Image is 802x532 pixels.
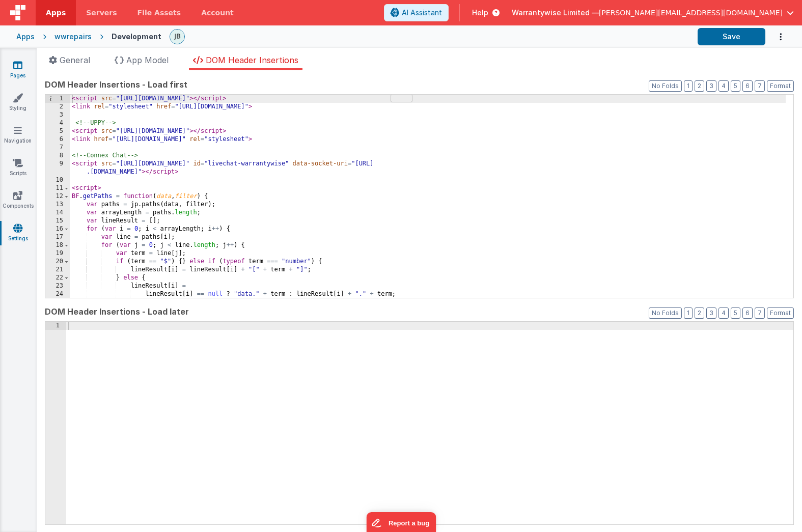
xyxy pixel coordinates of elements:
div: 7 [45,144,70,152]
span: DOM Header Insertions - Load first [45,78,187,91]
button: 3 [706,80,716,92]
div: 11 [45,184,70,192]
div: 23 [45,282,70,290]
button: 1 [684,307,693,319]
button: AI Assistant [384,4,449,21]
div: 1 [45,322,66,330]
div: 5 [45,127,70,135]
div: 6 [45,135,70,144]
button: 6 [742,80,753,92]
button: Format [767,307,794,319]
span: [PERSON_NAME][EMAIL_ADDRESS][DOMAIN_NAME] [599,8,783,18]
button: 5 [731,307,740,319]
span: App Model [126,55,169,65]
div: Development [112,32,161,42]
div: 18 [45,241,70,249]
div: 17 [45,233,70,241]
button: 2 [695,80,704,92]
div: 10 [45,176,70,184]
button: 4 [718,307,729,319]
div: 15 [45,217,70,225]
div: 21 [45,266,70,274]
div: 3 [45,111,70,119]
button: Format [767,80,794,92]
button: Save [698,28,765,45]
span: File Assets [137,8,181,18]
button: 1 [684,80,693,92]
button: 7 [755,307,765,319]
span: Servers [86,8,117,18]
span: Apps [46,8,66,18]
span: Help [472,8,488,18]
div: Apps [16,32,35,42]
img: 126ded6fdb041a155bf9d42456259ab5 [170,30,184,44]
div: 24 [45,290,70,298]
span: Warrantywise Limited — [512,8,599,18]
button: 2 [695,307,704,319]
button: 7 [755,80,765,92]
span: General [60,55,90,65]
button: Options [765,26,786,47]
div: 13 [45,201,70,209]
button: 3 [706,307,716,319]
div: 19 [45,249,70,258]
button: 6 [742,307,753,319]
div: 16 [45,225,70,233]
div: 1 [45,95,70,103]
div: 2 [45,103,70,111]
span: AI Assistant [402,8,442,18]
button: No Folds [649,307,682,319]
div: 12 [45,192,70,201]
div: wwrepairs [54,32,92,42]
div: 4 [45,119,70,127]
button: No Folds [649,80,682,92]
div: 20 [45,258,70,266]
span: DOM Header Insertions - Load later [45,305,189,318]
button: 5 [731,80,740,92]
div: 9 [45,160,70,176]
button: Warrantywise Limited — [PERSON_NAME][EMAIL_ADDRESS][DOMAIN_NAME] [512,8,794,18]
div: 8 [45,152,70,160]
button: 4 [718,80,729,92]
div: 14 [45,209,70,217]
span: DOM Header Insertions [206,55,298,65]
div: 22 [45,274,70,282]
